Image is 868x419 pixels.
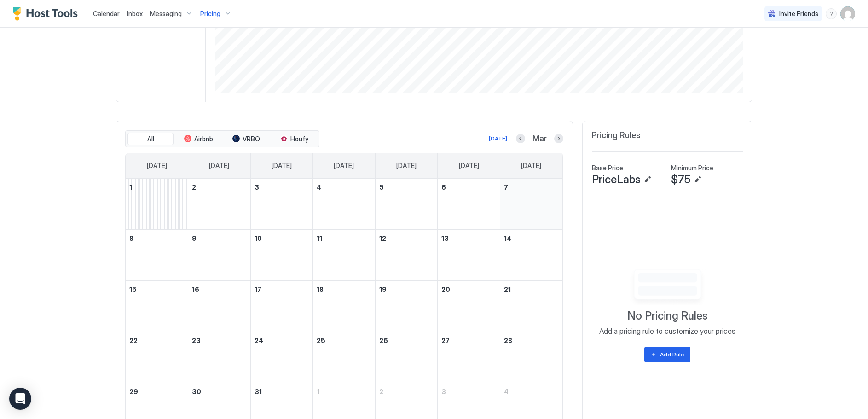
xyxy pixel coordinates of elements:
[313,332,376,383] td: March 25, 2026
[375,179,438,230] td: March 5, 2026
[487,133,509,144] button: [DATE]
[188,230,250,247] a: March 9, 2026
[223,133,269,145] button: VRBO
[147,162,167,170] span: [DATE]
[438,230,500,247] a: March 13, 2026
[642,174,653,185] button: Edit
[396,162,417,170] span: [DATE]
[9,388,31,410] div: Open Intercom Messenger
[188,383,250,400] a: March 30, 2026
[175,133,221,145] button: Airbnb
[324,153,363,178] a: Wednesday
[644,347,690,362] button: Add Rule
[192,183,196,191] span: 2
[692,174,703,185] button: Edit
[441,183,446,191] span: 6
[200,10,220,18] span: Pricing
[313,179,375,196] a: March 4, 2026
[255,183,259,191] span: 3
[500,332,562,383] td: March 28, 2026
[504,285,511,293] span: 21
[441,285,450,293] span: 20
[512,153,550,178] a: Saturday
[375,229,438,280] td: March 12, 2026
[500,332,562,349] a: March 28, 2026
[592,164,623,172] span: Base Price
[192,388,201,396] span: 30
[317,285,324,293] span: 18
[500,179,562,230] td: March 7, 2026
[438,179,500,196] a: March 6, 2026
[250,280,313,332] td: March 17, 2026
[126,179,188,196] a: March 1, 2026
[592,173,640,186] span: PriceLabs
[255,234,262,242] span: 10
[376,332,438,349] a: March 26, 2026
[500,229,562,280] td: March 14, 2026
[138,153,176,178] a: Sunday
[313,281,375,298] a: March 18, 2026
[379,234,386,242] span: 12
[459,162,479,170] span: [DATE]
[592,130,641,141] span: Pricing Rules
[379,183,384,191] span: 5
[272,162,292,170] span: [DATE]
[387,153,426,178] a: Thursday
[251,230,313,247] a: March 10, 2026
[317,337,325,344] span: 25
[188,229,251,280] td: March 9, 2026
[250,332,313,383] td: March 24, 2026
[188,332,250,349] a: March 23, 2026
[188,179,250,196] a: March 2, 2026
[627,309,707,323] span: No Pricing Rules
[521,162,541,170] span: [DATE]
[671,164,713,172] span: Minimum Price
[379,337,388,344] span: 26
[375,332,438,383] td: March 26, 2026
[147,135,154,143] span: All
[127,10,143,17] span: Inbox
[192,337,201,344] span: 23
[438,332,500,383] td: March 27, 2026
[125,130,319,148] div: tab-group
[255,285,261,293] span: 17
[450,153,488,178] a: Friday
[129,183,132,191] span: 1
[317,183,321,191] span: 4
[290,135,308,143] span: Houfy
[334,162,354,170] span: [DATE]
[438,229,500,280] td: March 13, 2026
[313,179,376,230] td: March 4, 2026
[255,337,263,344] span: 24
[313,230,375,247] a: March 11, 2026
[129,388,138,396] span: 29
[188,332,251,383] td: March 23, 2026
[127,9,143,18] a: Inbox
[13,7,82,21] div: Host Tools Logo
[255,388,262,396] span: 31
[441,388,446,396] span: 3
[126,332,188,383] td: March 22, 2026
[126,383,188,400] a: March 29, 2026
[93,9,120,18] a: Calendar
[379,388,383,396] span: 2
[262,153,301,178] a: Tuesday
[438,280,500,332] td: March 20, 2026
[93,10,120,17] span: Calendar
[194,135,213,143] span: Airbnb
[313,383,375,400] a: April 1, 2026
[317,388,319,396] span: 1
[438,383,500,400] a: April 3, 2026
[150,10,182,18] span: Messaging
[376,281,438,298] a: March 19, 2026
[500,230,562,247] a: March 14, 2026
[376,383,438,400] a: April 2, 2026
[504,234,511,242] span: 14
[250,179,313,230] td: March 3, 2026
[250,229,313,280] td: March 10, 2026
[500,281,562,298] a: March 21, 2026
[500,383,562,400] a: April 4, 2026
[129,337,138,344] span: 22
[251,281,313,298] a: March 17, 2026
[188,280,251,332] td: March 16, 2026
